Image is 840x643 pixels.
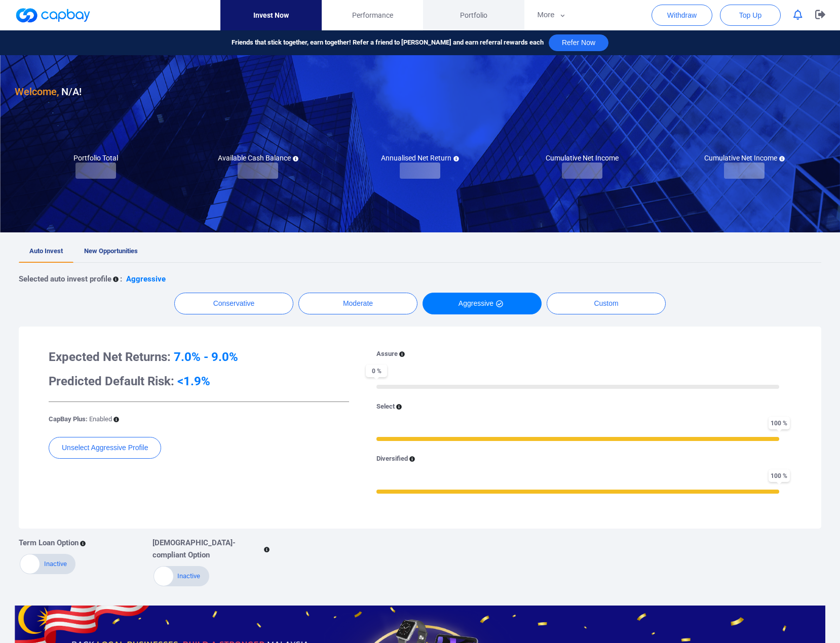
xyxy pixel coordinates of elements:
p: : [120,273,122,285]
span: 100 % [769,469,790,482]
span: Welcome, [15,86,59,98]
span: Auto Invest [29,247,63,255]
h5: Cumulative Net Income [704,153,785,163]
span: 7.0% - 9.0% [174,350,238,364]
span: 100 % [769,417,790,429]
button: Unselect Aggressive Profile [49,437,161,459]
p: Assure [376,349,398,359]
span: New Opportunities [84,247,138,255]
span: <1.9% [177,374,210,388]
span: Portfolio [460,10,487,21]
h3: Expected Net Returns: [49,349,349,365]
span: 0 % [366,365,387,377]
h5: Cumulative Net Income [546,153,619,163]
h3: N/A ! [15,84,82,100]
p: Selected auto invest profile [19,273,111,285]
p: Select [376,401,395,412]
h5: Available Cash Balance [218,153,298,163]
button: Conservative [174,293,293,314]
p: Term Loan Option [19,537,79,549]
button: Top Up [720,5,781,26]
p: CapBay Plus: [49,414,112,425]
button: Moderate [298,293,417,314]
button: Aggressive [423,293,542,314]
span: Friends that stick together, earn together! Refer a friend to [PERSON_NAME] and earn referral rew... [232,37,544,48]
p: [DEMOGRAPHIC_DATA]-compliant Option [152,537,262,561]
h5: Annualised Net Return [381,153,459,163]
button: Withdraw [652,5,712,26]
span: Top Up [739,10,761,20]
h3: Predicted Default Risk: [49,373,349,389]
span: Performance [352,10,393,21]
p: Diversified [376,454,408,464]
button: Custom [547,293,666,314]
span: Enabled [89,415,112,423]
button: Refer Now [549,34,608,51]
h5: Portfolio Total [73,153,118,163]
p: Aggressive [126,273,166,285]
